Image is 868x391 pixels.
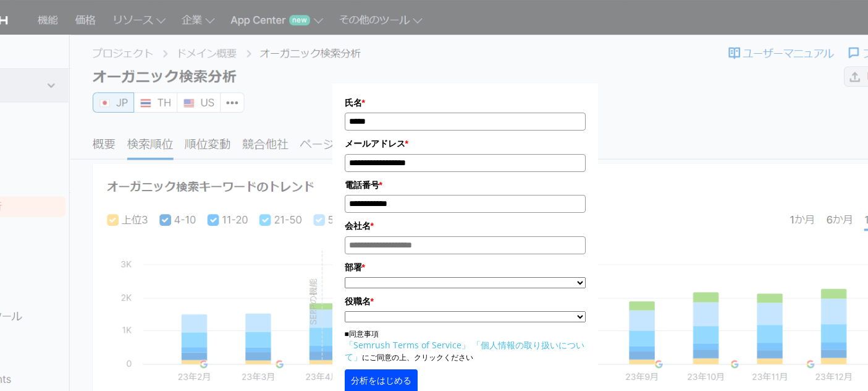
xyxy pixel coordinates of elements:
[345,178,586,192] label: 電話番号
[345,294,586,308] label: 役職名
[345,137,586,150] label: メールアドレス
[345,339,584,363] a: 「個人情報の取り扱いについて」
[345,260,586,274] label: 部署
[345,329,586,363] p: ■同意事項 にご同意の上、クリックください
[345,219,586,233] label: 会社名
[345,96,586,110] label: 氏名
[345,339,470,351] a: 「Semrush Terms of Service」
